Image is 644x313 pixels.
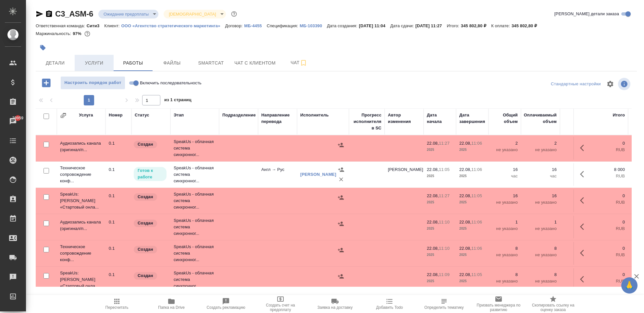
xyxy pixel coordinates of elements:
[524,271,557,278] p: 8
[563,199,589,206] p: RUB
[524,245,557,252] p: 8
[471,295,526,313] button: Призвать менеджера по развитию
[8,115,27,121] span: 29959
[563,252,589,258] p: RUB
[439,220,450,224] p: 11:10
[439,246,450,251] p: 11:10
[57,137,105,160] td: Аудиозапись канала (оригинал/п...
[102,11,151,17] button: Ожидание предоплаты
[563,147,589,153] p: RUB
[618,78,632,90] span: Посмотреть информацию
[563,173,589,179] p: RUB
[336,193,346,202] button: Назначить
[121,23,225,28] p: ООО «Агентство стратегического маркетинга»
[492,173,518,179] p: час
[459,193,471,198] p: 22.08,
[563,225,589,232] p: RUB
[524,278,557,284] p: не указано
[138,141,153,148] p: Создан
[492,140,518,147] p: 2
[133,219,167,228] div: Заказ еще не согласован с клиентом, искать исполнителей рано
[327,23,359,28] p: Дата создания:
[471,193,482,198] p: 11:05
[121,23,225,28] a: ООО «Агентство стратегического маркетинга»
[336,219,346,229] button: Назначить
[524,225,557,232] p: не указано
[352,112,381,131] div: Прогресс исполнителя в SC
[98,10,158,18] div: Ожидание предоплаты
[492,166,518,173] p: 16
[36,23,87,28] p: Ответственная команда:
[524,252,557,258] p: не указано
[336,175,346,184] button: Удалить
[336,140,346,150] button: Назначить
[524,147,557,153] p: не указано
[530,303,576,312] span: Скопировать ссылку на оценку заказа
[60,76,125,90] button: Настроить порядок работ
[554,11,619,17] span: [PERSON_NAME] детали заказа
[427,167,439,172] p: 22.08,
[596,140,625,147] p: 0
[385,163,424,186] td: [PERSON_NAME]
[174,165,216,184] p: SpeakUs - облачная система синхронног...
[524,166,557,173] p: 16
[109,271,128,278] div: 0.1
[427,225,453,232] p: 2025
[195,59,227,67] span: Smartcat
[109,245,128,252] div: 0.1
[37,76,55,90] button: Добавить работу
[55,9,93,18] a: C3_ASM-6
[300,112,329,118] div: Исполнитель
[563,140,589,147] p: 0
[576,219,592,235] button: Здесь прячутся важные кнопки
[613,112,625,118] div: Итого
[596,278,625,284] p: RUB
[40,59,71,67] span: Детали
[576,271,592,287] button: Здесь прячутся важные кнопки
[524,193,557,199] p: 16
[524,140,557,147] p: 2
[439,141,450,146] p: 11:27
[138,194,153,200] p: Создан
[359,23,390,28] p: [DATE] 11:04
[64,79,122,87] span: Настроить порядок работ
[300,59,307,67] svg: Подписаться
[133,193,167,201] div: Заказ еще не согласован с клиентом, искать исполнителей рано
[563,278,589,284] p: RUB
[336,245,346,255] button: Назначить
[447,23,461,28] p: Итого:
[36,41,50,55] button: Добавить тэг
[253,295,308,313] button: Создать счет на предоплату
[135,112,149,118] div: Статус
[174,138,216,158] p: SpeakUs - облачная система синхронног...
[109,166,128,173] div: 0.1
[459,246,471,251] p: 22.08,
[222,112,256,118] div: Подразделение
[417,295,471,313] button: Чтобы определение сработало, загрузи исходные файлы на странице "файлы" и привяжи проект в SmartCat
[459,199,485,206] p: 2025
[596,147,625,153] p: RUB
[109,140,128,147] div: 0.1
[563,166,589,173] p: 500
[459,225,485,232] p: 2025
[596,225,625,232] p: RUB
[492,199,518,206] p: не указано
[118,59,149,67] span: Работы
[471,167,482,172] p: 11:06
[174,270,216,289] p: SpeakUs - облачная система синхронног...
[2,113,24,129] a: 29959
[524,173,557,179] p: час
[104,23,121,28] p: Клиент:
[576,193,592,208] button: Здесь прячутся важные кнопки
[109,112,123,118] div: Номер
[57,162,105,187] td: Техническое сопровождение конф...
[57,240,105,266] td: Техническое сопровождение конф...
[427,220,439,224] p: 22.08,
[164,10,226,18] div: Ожидание предоплаты
[492,225,518,232] p: не указано
[390,23,415,28] p: Дата сдачи:
[225,23,244,28] p: Договор:
[427,147,453,153] p: 2025
[512,23,542,28] p: 345 802,80 ₽
[45,10,53,18] button: Скопировать ссылку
